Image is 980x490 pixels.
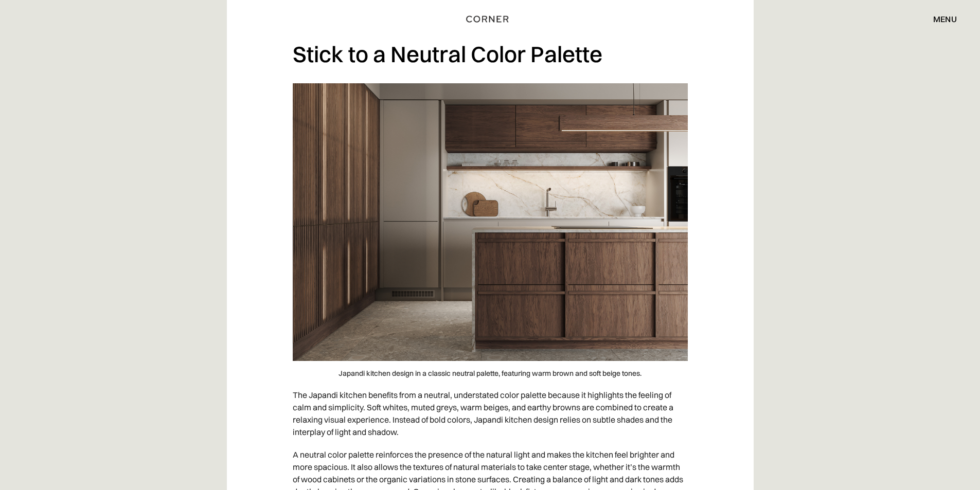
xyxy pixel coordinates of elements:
figcaption: Japandi kitchen design in a classic neutral palette, featuring warm brown and soft beige tones. [293,369,688,378]
p: The Japandi kitchen benefits from a neutral, understated color palette because it highlights the ... [293,384,688,443]
img: Japandi kitchen with American walnut cabinet fronts in rich brown and dark beige tones, showcasin... [293,83,688,361]
div: menu [933,15,957,23]
h2: Stick to a Neutral Color Palette [293,40,688,68]
div: menu [923,10,957,28]
a: home [453,12,527,26]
